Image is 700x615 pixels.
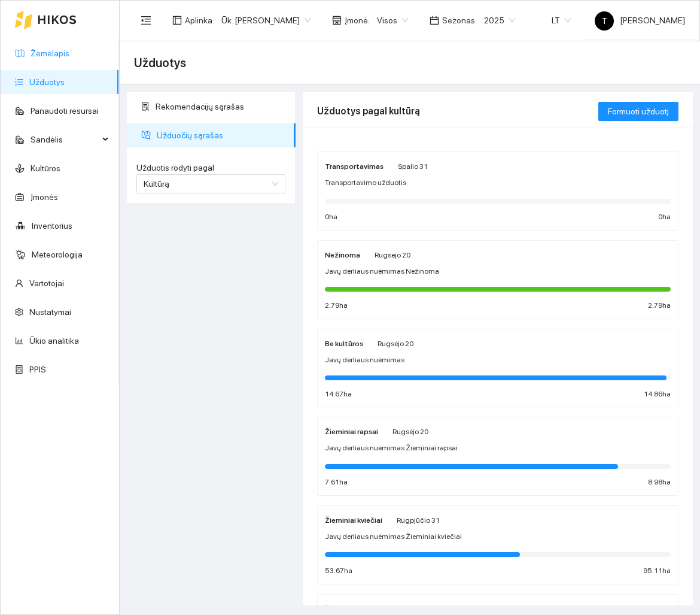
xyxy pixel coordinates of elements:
strong: Nežinoma [325,251,360,259]
span: Įmonė : [345,14,370,27]
strong: Žieminiai kviečiai [325,516,382,525]
a: NežinomaRugsėjo 20Javų derliaus nuėmimas Nežinoma2.79ha2.79ha [317,240,678,319]
span: Aplinka : [185,14,214,27]
a: TransportavimasSpalio 31Transportavimo užduotis0ha0ha [317,152,678,231]
span: 95.11 ha [643,565,671,577]
span: solution [141,102,150,111]
span: 14.67 ha [325,389,352,400]
span: 0 ha [325,211,337,223]
span: Visos [377,11,408,29]
span: 2.79 ha [648,300,671,311]
a: Žieminiai kviečiaiRugpjūčio 31Javų derliaus nuėmimas Žieminiai kviečiai53.67ha95.11ha [317,505,678,584]
a: Įmonės [31,192,58,202]
span: Javų derliaus nuėmimas Nežinoma [325,266,439,277]
span: Ūk. Sigitas Krivickas [221,11,311,29]
span: Formuoti užduotį [608,105,669,118]
span: Rugpjūčio 31 [397,516,440,525]
span: 2.79 ha [325,300,348,311]
strong: Žieminiai rapsai [325,428,378,436]
span: Rugsėjo 20 [375,251,410,259]
span: shop [332,16,342,25]
span: 53.67 ha [325,565,352,577]
span: Užduotys [134,53,186,72]
a: Žieminiai rapsaiRugsėjo 20Javų derliaus nuėmimas Žieminiai rapsai7.61ha8.98ha [317,417,678,496]
span: layout [172,16,182,25]
span: Rugsėjo 20 [378,340,413,348]
span: 8.98 ha [648,477,671,488]
a: Žemėlapis [31,49,69,58]
a: Kultūros [31,163,60,173]
a: PPIS [29,365,46,374]
button: menu-fold [134,8,158,32]
span: calendar [430,16,439,25]
strong: Žieminiai miežiai [325,605,382,613]
strong: Be kultūros [325,340,363,348]
span: 2025 [484,11,515,29]
button: Formuoti užduotį [598,102,678,121]
a: Nustatymai [29,307,71,317]
a: Užduotys [29,77,65,87]
span: 14.86 ha [644,389,671,400]
span: Javų derliaus nuėmimas Žieminiai rapsai [325,443,458,454]
a: Inventorius [32,221,72,231]
span: Užduočių sąrašas [157,123,286,147]
span: Rugsėjo 20 [392,428,428,436]
span: [PERSON_NAME] [595,16,685,25]
a: Vartotojai [29,278,64,288]
span: Sandėlis [31,128,99,152]
span: Kultūrą [144,179,169,189]
label: Užduotis rodyti pagal [136,162,285,174]
span: Transportavimo užduotis [325,177,406,189]
div: Užduotys pagal kultūrą [317,94,598,128]
span: Spalio 31 [398,162,428,171]
a: Ūkio analitika [29,336,79,346]
a: Be kultūrosRugsėjo 20Javų derliaus nuėmimas14.67ha14.86ha [317,329,678,408]
span: menu-fold [141,15,151,26]
span: 7.61 ha [325,477,348,488]
span: Rekomendacijų sąrašas [156,95,286,119]
span: Javų derliaus nuėmimas Žieminiai kviečiai [325,531,462,543]
span: LT [552,11,571,29]
span: Rugpjūčio 28 [396,605,439,613]
span: Sezonas : [442,14,477,27]
span: Javų derliaus nuėmimas [325,355,404,366]
strong: Transportavimas [325,162,384,171]
span: 0 ha [658,211,671,223]
a: Panaudoti resursai [31,106,99,116]
span: T [602,11,607,31]
a: Meteorologija [32,250,83,259]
